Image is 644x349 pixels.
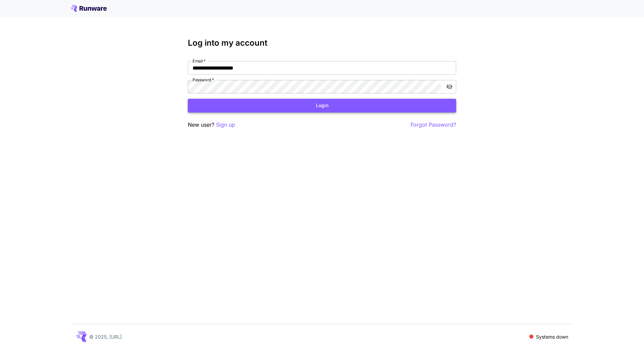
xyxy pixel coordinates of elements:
[89,333,122,340] p: © 2025, [URL]
[411,121,456,129] button: Forgot Password?
[443,81,455,93] button: toggle password visibility
[188,99,456,113] button: Login
[188,38,456,48] h3: Log into my account
[216,121,235,129] button: Sign up
[536,333,568,340] p: Systems down
[188,121,235,129] p: New user?
[193,58,206,64] label: Email
[193,77,214,83] label: Password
